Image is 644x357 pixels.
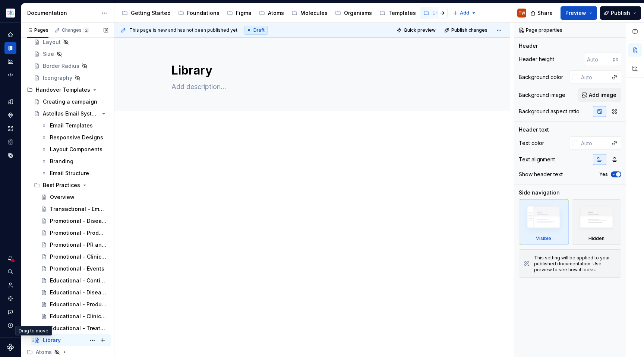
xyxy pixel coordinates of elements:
button: Share [527,6,558,20]
div: Promotional - Disease Awareness Template [50,217,107,225]
a: Documentation [4,42,16,54]
a: Overview [38,191,111,203]
div: Page tree [119,6,449,20]
div: Figma [236,9,252,17]
div: Email Structure [50,170,89,177]
div: Email Templates [50,122,93,129]
div: Storybook stories [4,136,16,148]
a: Educational - Treatment Education [38,322,111,334]
div: Header [519,42,538,50]
div: Educational - Clinical Trials [50,313,107,320]
a: Settings [4,293,16,304]
div: Handover Templates [24,84,111,96]
div: Promotional - Clinical Trials [50,253,107,260]
div: Promotional - PR and Campaign (Above brand) [50,241,107,249]
button: Publish [600,6,641,20]
div: Analytics [4,56,16,67]
button: Preview [561,6,597,20]
a: Branding [38,155,111,167]
a: Home [4,29,16,41]
a: Border Radius [31,60,111,72]
a: Assets [4,123,16,135]
div: Educational - Treatment Education [50,325,107,332]
a: Atoms [256,7,287,19]
div: Size [43,50,54,58]
div: This setting will be applied to your published documentation. Use preview to see how it looks. [534,255,616,273]
p: px [613,56,618,62]
input: Auto [578,70,608,84]
div: Organisms [344,9,372,17]
div: Hidden [572,199,622,245]
a: Promotional - Product (inc. below brand marketing, PR) [38,227,111,239]
a: Icongraphy [31,72,111,84]
div: Design tokens [4,96,16,108]
span: Draft [253,27,265,33]
a: Library [31,334,111,346]
button: Search ⌘K [4,266,16,278]
svg: Supernova Logo [7,344,14,351]
div: Background color [519,73,563,81]
a: Promotional - Events [38,263,111,275]
div: Best Practices [43,181,80,189]
a: Promotional - Disease Awareness Template [38,215,111,227]
a: Size [31,48,111,60]
a: Educational - Clinical Trials [38,310,111,322]
div: Foundations [187,9,220,17]
a: Promotional - PR and Campaign (Above brand) [38,239,111,251]
a: Email Structure [38,167,111,179]
div: Getting Started [131,9,171,17]
div: Responsive Designs [50,134,103,141]
a: Invite team [4,279,16,291]
div: Best Practices [31,179,111,191]
div: Notifications [4,252,16,264]
button: Add [451,8,479,18]
a: Components [4,109,16,121]
button: Quick preview [394,25,439,35]
a: Transactional - Emails [38,203,111,215]
div: Header height [519,56,554,63]
a: Organisms [332,7,375,19]
a: Foundations [175,7,222,19]
div: Text alignment [519,156,555,163]
div: Visible [536,236,551,241]
div: Handover Templates [36,86,90,94]
a: Data sources [4,149,16,161]
div: Code automation [4,69,16,81]
input: Auto [578,136,608,150]
input: Auto [584,53,613,66]
a: Layout [31,36,111,48]
div: Atoms [36,348,52,356]
a: Astellas Email System [31,108,111,120]
a: Layout Components [38,143,111,155]
div: Documentation [27,9,98,17]
img: b2369ad3-f38c-46c1-b2a2-f2452fdbdcd2.png [6,9,15,18]
div: Educational - Disease Awareness [50,289,107,296]
div: Hidden [588,236,604,241]
a: Educational - Disease Awareness [38,287,111,298]
div: Educational - Product Mechanism [50,301,107,308]
div: Background aspect ratio [519,108,580,115]
div: Icongraphy [43,74,72,82]
span: Quick preview [404,27,436,33]
div: Text color [519,139,544,147]
a: Educational - Product Mechanism [38,298,111,310]
button: Contact support [4,306,16,318]
label: Yes [599,171,608,177]
div: Layout Components [50,146,102,153]
div: Side navigation [519,189,560,196]
div: Pages [27,27,48,33]
span: This page is new and has not been published yet. [129,27,239,33]
span: 2 [83,27,89,33]
div: Templates [388,9,416,17]
a: Molecules [288,7,331,19]
div: Visible [519,199,569,245]
a: Creating a campaign [31,96,111,108]
div: Astellas Email System [43,110,99,117]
